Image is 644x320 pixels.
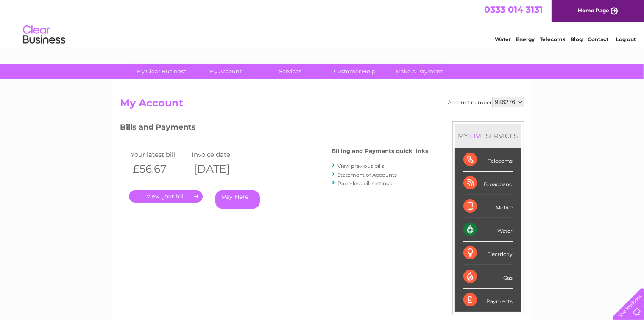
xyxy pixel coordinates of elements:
[468,132,486,140] div: LIVE
[463,265,513,289] div: Gas
[463,242,513,265] div: Electricity
[191,64,261,79] a: My Account
[516,36,535,42] a: Energy
[463,289,513,312] div: Payments
[190,149,251,160] td: Invoice date
[616,36,636,42] a: Log out
[463,195,513,218] div: Mobile
[338,180,393,186] a: Paperless bill settings
[448,97,524,107] div: Account number
[190,160,251,178] th: [DATE]
[588,36,608,42] a: Contact
[384,64,454,79] a: Make A Payment
[320,64,390,79] a: Customer Help
[22,22,66,48] img: logo.png
[338,172,397,178] a: Statement of Accounts
[129,149,190,160] td: Your latest bill
[120,121,429,136] h3: Bills and Payments
[129,190,203,203] a: .
[570,36,583,42] a: Blog
[463,218,513,242] div: Water
[338,163,385,169] a: View previous bills
[255,64,325,79] a: Services
[463,172,513,195] div: Broadband
[332,148,429,154] h4: Billing and Payments quick links
[126,64,196,79] a: My Clear Business
[463,148,513,172] div: Telecoms
[122,5,523,41] div: Clear Business is a trading name of Verastar Limited (registered in [GEOGRAPHIC_DATA] No. 3667643...
[495,36,511,42] a: Water
[129,160,190,178] th: £56.67
[120,97,524,113] h2: My Account
[215,190,260,209] a: Pay Here
[540,36,565,42] a: Telecoms
[455,124,521,148] div: MY SERVICES
[484,4,543,15] a: 0333 014 3131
